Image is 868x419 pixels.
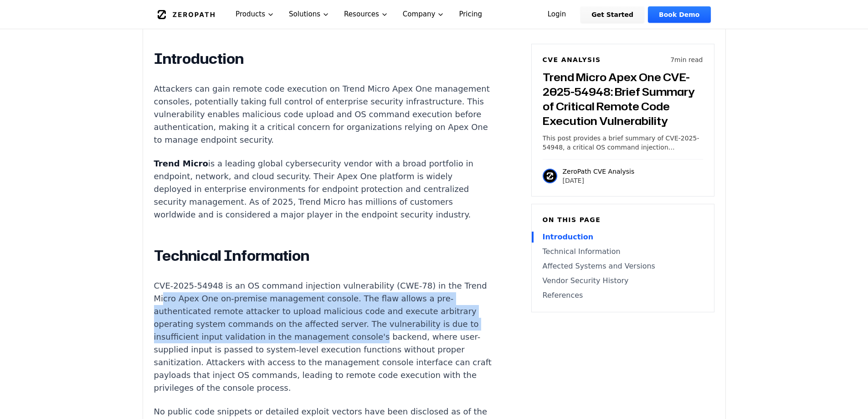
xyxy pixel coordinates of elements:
h2: Introduction [154,50,493,68]
h2: Technical Information [154,247,493,265]
h6: On this page [543,215,703,224]
a: References [543,290,703,301]
a: Login [537,6,577,23]
a: Vendor Security History [543,275,703,286]
p: ZeroPath CVE Analysis [563,167,635,176]
h3: Trend Micro Apex One CVE-2025-54948: Brief Summary of Critical Remote Code Execution Vulnerability [543,70,703,128]
p: [DATE] [563,176,635,185]
p: This post provides a brief summary of CVE-2025-54948, a critical OS command injection vulnerabili... [543,134,703,152]
p: Attackers can gain remote code execution on Trend Micro Apex One management consoles, potentially... [154,83,493,146]
a: Affected Systems and Versions [543,261,703,272]
strong: Trend Micro [154,159,208,168]
h6: CVE Analysis [543,55,601,64]
p: CVE-2025-54948 is an OS command injection vulnerability (CWE-78) in the Trend Micro Apex One on-p... [154,279,493,394]
a: Book Demo [648,6,710,23]
a: Technical Information [543,246,703,257]
a: Introduction [543,232,703,243]
img: ZeroPath CVE Analysis [543,169,557,183]
p: is a leading global cybersecurity vendor with a broad portfolio in endpoint, network, and cloud s... [154,157,493,221]
p: 7 min read [670,55,703,64]
a: Get Started [580,6,644,23]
